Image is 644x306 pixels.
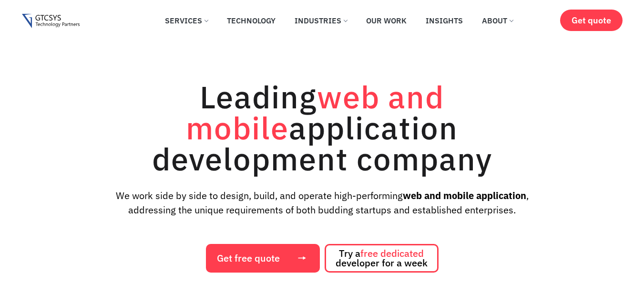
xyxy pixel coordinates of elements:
span: free dedicated [360,247,424,260]
a: Technology [220,10,283,31]
h1: Leading application development company [108,81,537,174]
a: Get quote [560,10,623,31]
a: Our Work [359,10,414,31]
a: Insights [419,10,470,31]
a: Try afree dedicated developer for a week [325,244,439,273]
span: Get quote [572,15,611,25]
span: Get free quote [217,253,280,263]
p: We work side by side to design, build, and operate high-performing , addressing the unique requir... [94,189,551,217]
span: Try a developer for a week [336,249,428,268]
a: Industries [287,10,354,31]
a: Services [158,10,215,31]
img: Gtcsys logo [22,14,80,29]
span: web and mobile [186,76,444,148]
a: About [475,10,520,31]
a: Get free quote [206,244,320,273]
strong: web and mobile application [403,189,526,202]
